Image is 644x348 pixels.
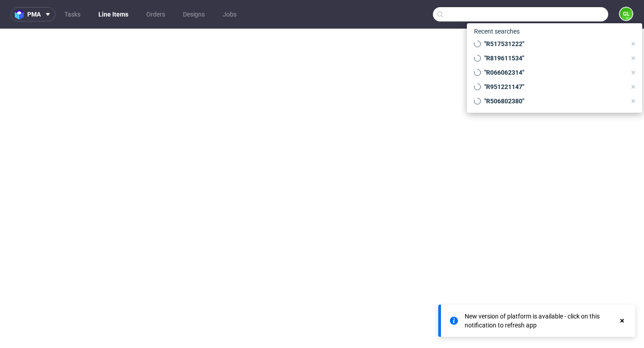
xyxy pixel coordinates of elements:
[93,7,134,21] a: Line Items
[59,7,86,21] a: Tasks
[141,7,170,21] a: Orders
[481,82,626,91] span: "R951221147"
[217,7,242,21] a: Jobs
[11,7,55,21] button: pma
[481,54,626,63] span: "R819611534"
[620,8,632,20] figcaption: GL
[481,39,626,48] span: "R517531222"
[481,97,626,106] span: "R506802380"
[481,68,626,77] span: "R066062314"
[15,9,27,20] img: logo
[470,24,523,38] span: Recent searches
[178,7,210,21] a: Designs
[465,312,618,330] div: New version of platform is available - click on this notification to refresh app
[27,11,41,17] span: pma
